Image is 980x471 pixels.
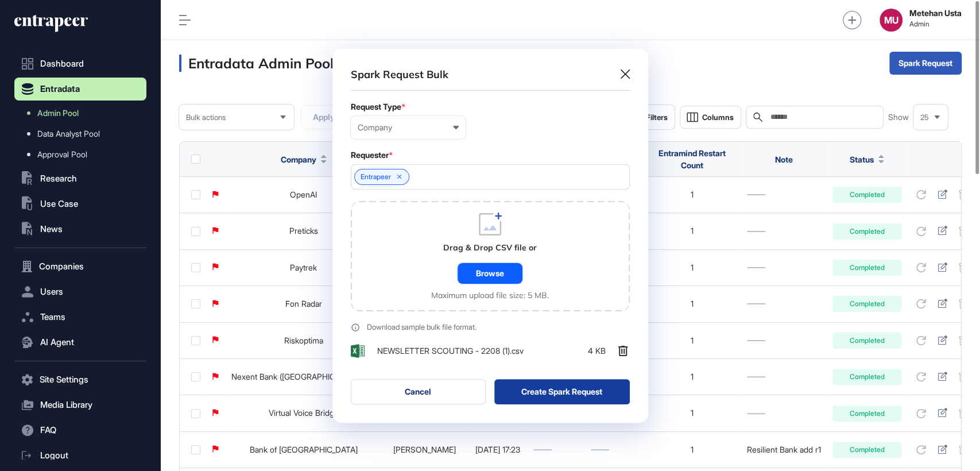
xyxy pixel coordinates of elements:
button: Create Spark Request [494,379,630,404]
div: Drag & Drop CSV file or [443,242,537,254]
div: Company [358,123,459,132]
div: Spark Request Bulk [351,67,448,82]
button: Cancel [351,379,486,404]
a: Download sample bulk file format. [351,323,630,332]
span: 4 KB [588,346,606,356]
div: Browse [458,263,522,284]
img: AhpaqJCb49MR9Xxu7SkuGhZYRwWha62sieDtiJP64QGBCNNHjaAAAAAElFTkSuQmCC [351,344,365,358]
div: Maximum upload file size: 5 MB. [431,291,549,300]
div: Download sample bulk file format. [367,323,477,331]
span: Entrapeer [361,173,391,181]
div: Requester [351,150,630,160]
div: Request Type [351,102,630,111]
span: NEWSLETTER SCOUTING - 2208 (1).csv [377,346,524,356]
